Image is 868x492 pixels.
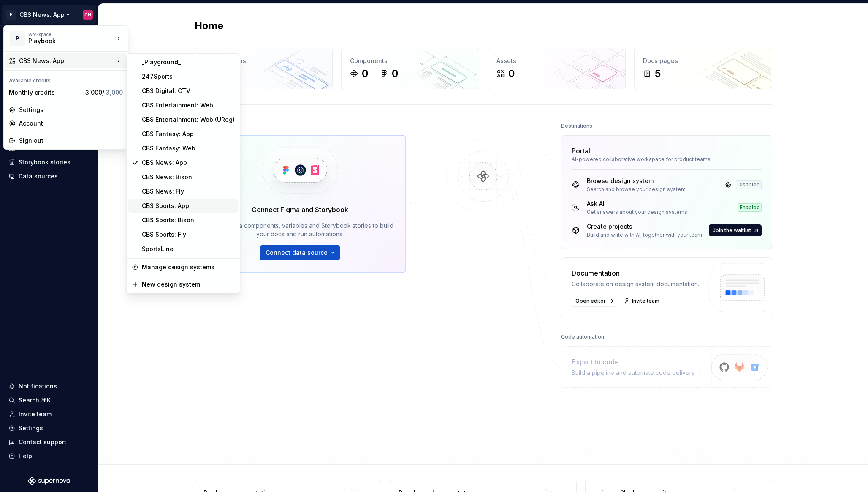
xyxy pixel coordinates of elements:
div: CBS Sports: Bison [142,216,235,224]
div: Workspace [28,32,114,37]
div: CBS Fantasy: Web [142,144,235,153]
div: CBS Sports: Fly [142,230,235,239]
span: 3,000 [106,89,123,96]
div: SportsLine [142,245,235,253]
div: Available credits [5,72,126,86]
div: CBS News: App [19,57,114,65]
div: CBS Sports: App [142,202,235,210]
div: CBS News: Bison [142,173,235,181]
div: Account [19,119,123,128]
div: Settings [19,106,123,114]
div: 247Sports [142,72,235,81]
div: New design system [142,280,235,289]
div: CBS News: Fly [142,187,235,196]
span: 3,000 / [85,89,123,96]
div: CBS Entertainment: Web [142,101,235,109]
div: CBS News: App [142,159,235,167]
div: CBS Fantasy: App [142,130,235,138]
div: Manage design systems [142,263,235,271]
div: CBS Entertainment: Web (UReg) [142,115,235,124]
div: Sign out [19,137,123,145]
div: P [10,31,25,46]
div: CBS Digital: CTV [142,87,235,95]
div: _Playground_ [142,58,235,66]
div: Playbook [28,37,100,45]
div: Monthly credits [9,88,82,97]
